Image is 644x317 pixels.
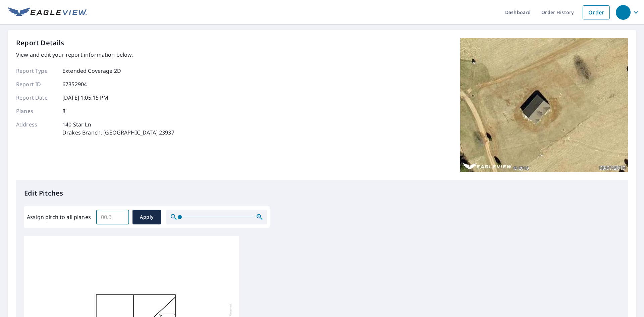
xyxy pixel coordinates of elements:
[62,120,174,137] p: 140 Star Ln Drakes Branch, [GEOGRAPHIC_DATA] 23937
[16,80,56,88] p: Report ID
[62,94,109,102] p: [DATE] 1:05:15 PM
[583,5,610,19] a: Order
[138,213,156,221] span: Apply
[460,38,628,172] img: Top image
[27,213,91,221] label: Assign pitch to all planes
[62,67,121,75] p: Extended Coverage 2D
[16,51,174,59] p: View and edit your report information below.
[16,107,56,115] p: Planes
[16,120,56,137] p: Address
[132,210,161,224] button: Apply
[62,107,65,115] p: 8
[24,188,620,198] p: Edit Pitches
[62,80,87,88] p: 67352904
[16,67,56,75] p: Report Type
[8,7,87,17] img: EV Logo
[16,38,64,48] p: Report Details
[96,208,129,226] input: 00.0
[16,94,56,102] p: Report Date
